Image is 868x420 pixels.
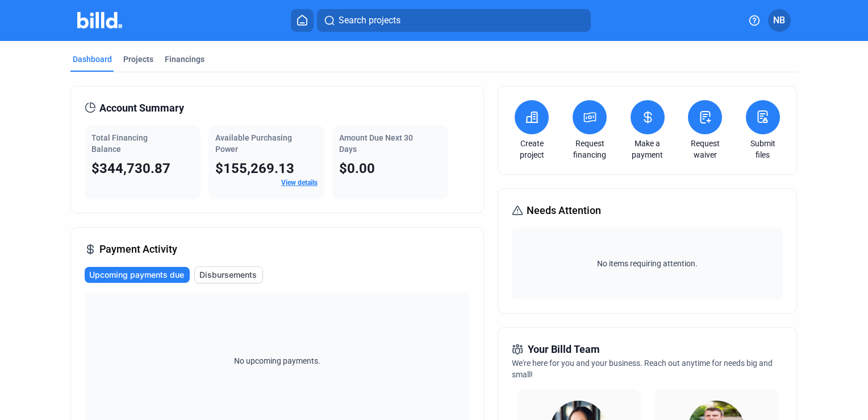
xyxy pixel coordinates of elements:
[199,269,257,281] span: Disbursements
[339,160,375,176] span: $0.00
[123,53,153,65] div: Projects
[194,266,263,283] button: Disbursements
[99,100,184,116] span: Account Summary
[339,133,413,154] span: Amount Due Next 30 Days
[773,14,785,27] span: NB
[99,241,177,257] span: Payment Activity
[165,53,205,65] div: Financings
[339,14,400,27] span: Search projects
[227,355,328,367] span: No upcoming payments.
[73,53,112,65] div: Dashboard
[77,12,122,28] img: Billd Company Logo
[91,133,148,154] span: Total Financing Balance
[512,359,773,379] span: We're here for you and your business. Reach out anytime for needs big and small!
[768,9,791,32] button: NB
[570,138,610,160] a: Request financing
[743,138,783,160] a: Submit files
[215,160,294,176] span: $155,269.13
[281,179,318,187] a: View details
[85,267,190,283] button: Upcoming payments due
[516,258,778,269] span: No items requiring attention.
[628,138,667,160] a: Make a payment
[527,203,601,219] span: Needs Attention
[685,138,725,160] a: Request waiver
[512,138,552,160] a: Create project
[91,160,170,176] span: $344,730.87
[89,269,184,281] span: Upcoming payments due
[528,341,600,357] span: Your Billd Team
[215,133,292,154] span: Available Purchasing Power
[317,9,591,32] button: Search projects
